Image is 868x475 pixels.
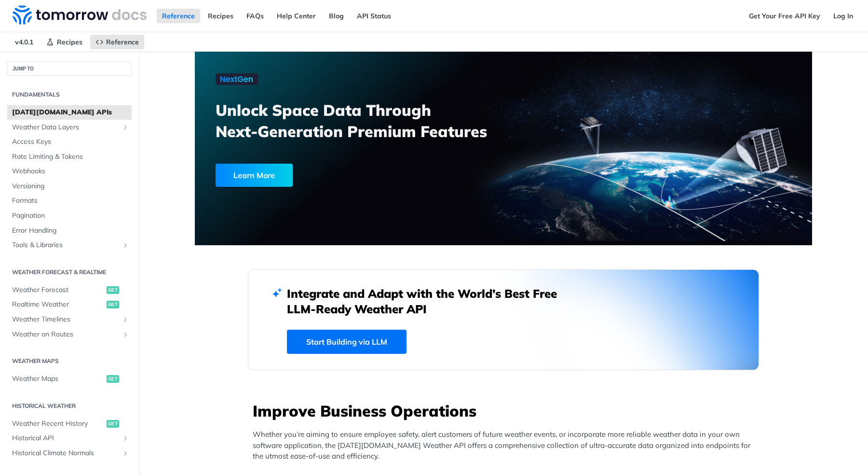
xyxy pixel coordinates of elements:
a: Weather Mapsget [7,372,132,386]
span: Weather on Routes [12,330,119,339]
a: Pagination [7,209,132,223]
a: Log In [828,9,858,23]
span: Webhooks [12,167,129,176]
span: Recipes [57,38,82,46]
span: Error Handling [12,226,129,236]
span: [DATE][DOMAIN_NAME] APIs [12,108,129,117]
a: Weather TimelinesShow subpages for Weather Timelines [7,312,132,327]
span: Weather Data Layers [12,123,119,132]
span: get [107,286,119,294]
h3: Unlock Space Data Through Next-Generation Premium Features [216,99,514,142]
span: get [107,301,119,308]
h2: Historical Weather [7,402,132,410]
span: Formats [12,196,129,206]
span: Weather Recent History [12,419,104,429]
a: FAQs [241,9,269,23]
h2: Weather Maps [7,357,132,365]
a: Weather Forecastget [7,283,132,297]
a: [DATE][DOMAIN_NAME] APIs [7,105,132,120]
span: Weather Timelines [12,315,119,324]
a: Weather Recent Historyget [7,417,132,431]
button: Show subpages for Historical Climate Normals [122,449,129,457]
a: Get Your Free API Key [744,9,826,23]
button: Show subpages for Weather on Routes [122,331,129,338]
span: get [107,420,119,428]
a: Weather on RoutesShow subpages for Weather on Routes [7,327,132,342]
a: API Status [352,9,396,23]
a: Start Building via LLM [287,330,407,354]
span: Weather Forecast [12,285,104,295]
p: Whether you’re aiming to ensure employee safety, alert customers of future weather events, or inc... [253,429,759,462]
a: Reference [90,35,144,49]
a: Access Keys [7,135,132,149]
a: Realtime Weatherget [7,297,132,312]
a: Weather Data LayersShow subpages for Weather Data Layers [7,120,132,135]
span: Realtime Weather [12,300,104,309]
button: Show subpages for Tools & Libraries [122,241,129,249]
span: Access Keys [12,137,129,147]
a: Historical APIShow subpages for Historical API [7,431,132,446]
a: Tools & LibrariesShow subpages for Tools & Libraries [7,238,132,252]
a: Recipes [203,9,239,23]
a: Blog [324,9,349,23]
h2: Weather Forecast & realtime [7,268,132,277]
span: Historical API [12,433,119,443]
a: Help Center [271,9,321,23]
button: Show subpages for Weather Data Layers [122,124,129,131]
span: Weather Maps [12,374,104,384]
span: Tools & Libraries [12,240,119,250]
span: Versioning [12,182,129,191]
a: Versioning [7,179,132,194]
div: Learn More [216,164,293,187]
img: Tomorrow.io Weather API Docs [13,5,147,25]
span: Historical Climate Normals [12,448,119,458]
span: Pagination [12,211,129,221]
span: Rate Limiting & Tokens [12,152,129,162]
a: Rate Limiting & Tokens [7,150,132,164]
a: Learn More [216,164,454,187]
a: Error Handling [7,224,132,238]
span: Reference [106,38,139,46]
a: Formats [7,194,132,208]
h2: Integrate and Adapt with the World’s Best Free LLM-Ready Weather API [287,286,571,317]
a: Webhooks [7,164,132,179]
a: Reference [157,9,200,23]
a: Recipes [41,35,88,49]
h3: Improve Business Operations [253,400,759,421]
span: v4.0.1 [10,35,39,49]
span: get [107,375,119,383]
button: JUMP TO [7,61,132,76]
button: Show subpages for Historical API [122,434,129,442]
img: NextGen [216,73,258,85]
button: Show subpages for Weather Timelines [122,316,129,323]
h2: Fundamentals [7,90,132,99]
a: Historical Climate NormalsShow subpages for Historical Climate Normals [7,446,132,461]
